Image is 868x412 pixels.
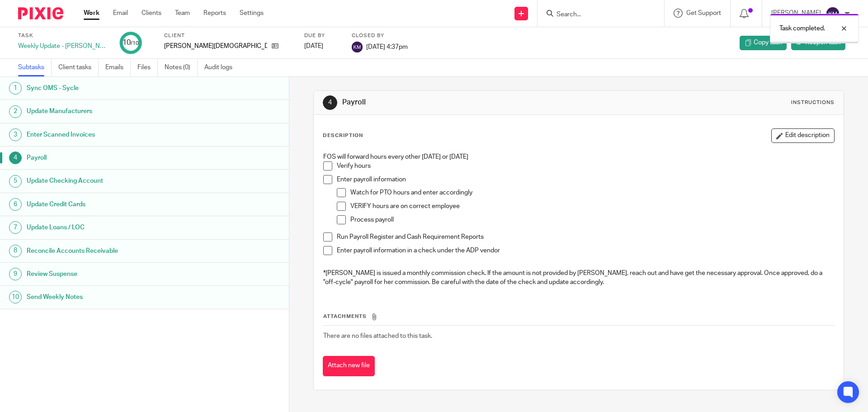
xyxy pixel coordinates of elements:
[826,6,840,21] img: svg%3E
[323,333,432,339] span: There are no files attached to this task.
[337,175,834,184] p: Enter payroll information
[27,151,196,165] h1: Payroll
[18,32,108,39] label: Task
[352,32,408,39] label: Closed by
[337,161,834,170] p: Verify hours
[771,128,835,143] button: Edit description
[323,95,337,110] div: 4
[9,221,22,234] div: 7
[304,32,340,39] label: Due by
[9,128,22,141] div: 3
[9,82,22,95] div: 1
[323,356,375,376] button: Attach new file
[27,267,196,281] h1: Review Suspense
[791,99,835,106] div: Instructions
[342,98,598,107] h1: Payroll
[779,24,825,33] p: Task completed.
[18,59,52,76] a: Subtasks
[27,174,196,188] h1: Update Checking Account
[18,42,108,51] div: Weekly Update - [PERSON_NAME]
[58,59,99,76] a: Client tasks
[123,38,139,48] div: 10
[27,128,196,142] h1: Enter Scanned Invoices
[164,32,293,39] label: Client
[323,269,834,287] p: *[PERSON_NAME] is issued a monthly commission check. If the amount is not provided by [PERSON_NAM...
[9,268,22,280] div: 9
[105,59,131,76] a: Emails
[240,9,264,18] a: Settings
[27,244,196,258] h1: Reconcile Accounts Receivable
[165,59,198,76] a: Notes (0)
[9,198,22,211] div: 6
[9,152,22,164] div: 4
[323,152,834,161] p: FOS will forward hours every other [DATE] or [DATE]
[304,42,340,51] div: [DATE]
[18,7,63,19] img: Pixie
[350,188,834,197] p: Watch for PTO hours and enter accordingly
[27,198,196,211] h1: Update Credit Cards
[27,81,196,95] h1: Sync OMS - Sycle
[131,41,139,46] small: /10
[337,232,834,242] p: Run Payroll Register and Cash Requirement Reports
[9,175,22,188] div: 5
[323,314,367,319] span: Attachments
[9,245,22,257] div: 8
[142,9,161,18] a: Clients
[350,202,834,211] p: VERIFY hours are on correct employee
[337,246,834,255] p: Enter payroll information in a check under the ADP vendor
[27,290,196,304] h1: Send Weekly Notes
[137,59,158,76] a: Files
[203,9,226,18] a: Reports
[84,9,99,18] a: Work
[352,42,363,52] img: svg%3E
[366,43,408,50] span: [DATE] 4:37pm
[204,59,239,76] a: Audit logs
[164,42,267,51] p: [PERSON_NAME][DEMOGRAPHIC_DATA]
[9,291,22,303] div: 10
[27,221,196,234] h1: Update Loans / LOC
[113,9,128,18] a: Email
[175,9,190,18] a: Team
[27,104,196,118] h1: Update Manufacturers
[323,132,363,139] p: Description
[9,105,22,118] div: 2
[350,215,834,224] p: Process payroll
